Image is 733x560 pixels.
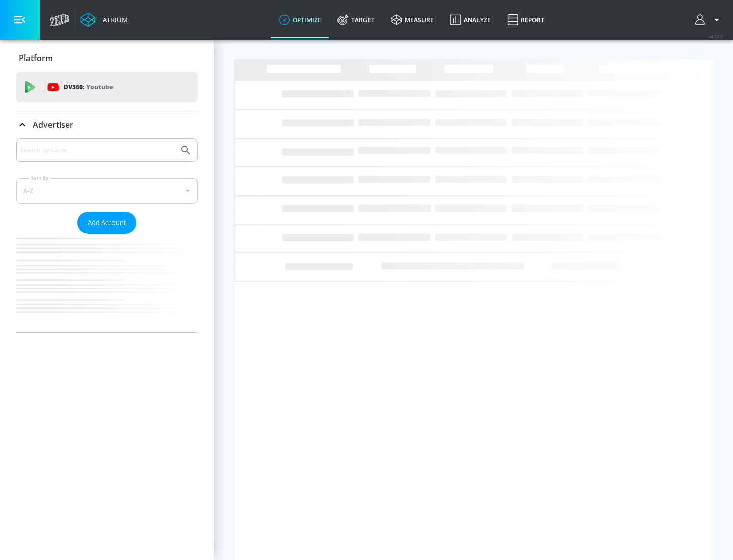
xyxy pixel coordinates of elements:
[383,2,442,38] a: measure
[80,12,128,27] a: Atrium
[16,138,198,332] div: Advertiser
[16,72,198,102] div: DV360: Youtube
[19,52,53,64] p: Platform
[29,175,51,181] label: Sort By
[271,2,329,38] a: optimize
[33,119,73,130] p: Advertiser
[16,44,198,72] div: Platform
[77,212,136,234] button: Add Account
[64,81,113,93] p: DV360:
[99,15,128,24] div: Atrium
[329,2,383,38] a: Target
[86,81,113,92] p: Youtube
[20,144,175,157] input: Search by name
[16,234,198,332] nav: list of Advertiser
[88,217,126,229] span: Add Account
[499,2,552,38] a: Report
[709,34,723,39] span: v 4.22.2
[442,2,499,38] a: Analyze
[16,178,198,204] div: A-Z
[16,110,198,139] div: Advertiser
